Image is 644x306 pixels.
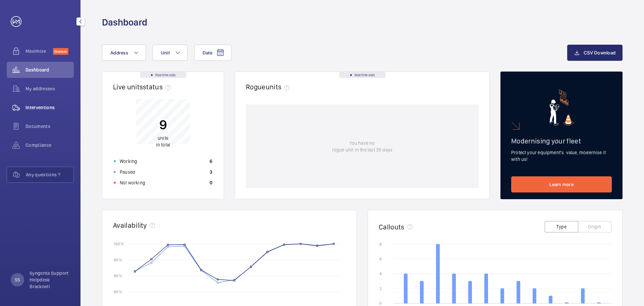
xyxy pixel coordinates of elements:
[379,301,382,306] text: 0
[15,276,20,283] p: SS
[266,83,292,91] span: units
[153,45,187,61] button: Unit
[102,45,146,61] button: Address
[158,135,168,141] span: units
[26,171,73,178] span: Any questions ?
[25,85,74,92] span: My addresses
[120,179,145,186] p: Not working
[114,290,122,294] text: 85 %
[379,286,381,291] text: 2
[113,221,147,229] h2: Availability
[549,89,574,126] img: marketing-card.svg
[53,48,68,55] span: Discover
[30,270,70,290] p: Syngenta Support Helpdesk Bracknell
[210,169,212,175] p: 3
[511,149,612,163] p: Protect your equipment's value, modernise it with us!
[25,67,74,73] span: Dashboard
[584,50,615,55] span: CSV Download
[25,123,74,130] span: Documents
[379,242,382,247] text: 8
[332,140,392,153] p: You have no rogue unit in the last 30 days
[114,257,122,262] text: 95 %
[114,273,122,278] text: 90 %
[246,83,292,91] h2: Rogue
[25,142,74,148] span: Compliance
[25,104,74,111] span: Interventions
[114,241,124,246] text: 100 %
[140,72,186,78] div: Real time data
[379,223,405,231] h2: Callouts
[203,50,212,55] span: Date
[120,158,137,165] p: Working
[110,50,128,55] span: Address
[113,83,173,91] h2: Live units
[102,16,147,29] h1: Dashboard
[143,83,173,91] span: status
[567,45,623,61] button: CSV Download
[194,45,231,61] button: Date
[379,271,382,276] text: 4
[156,135,170,148] p: in total
[511,176,612,192] a: Learn more
[25,48,53,54] span: Maximize
[339,72,385,78] div: Real time data
[210,158,212,165] p: 6
[379,257,382,261] text: 6
[120,169,135,175] p: Paused
[156,116,170,133] p: 9
[210,179,212,186] p: 0
[578,221,611,232] button: Origin
[511,137,612,145] h2: Modernising your fleet
[545,221,578,232] button: Type
[161,50,170,55] span: Unit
